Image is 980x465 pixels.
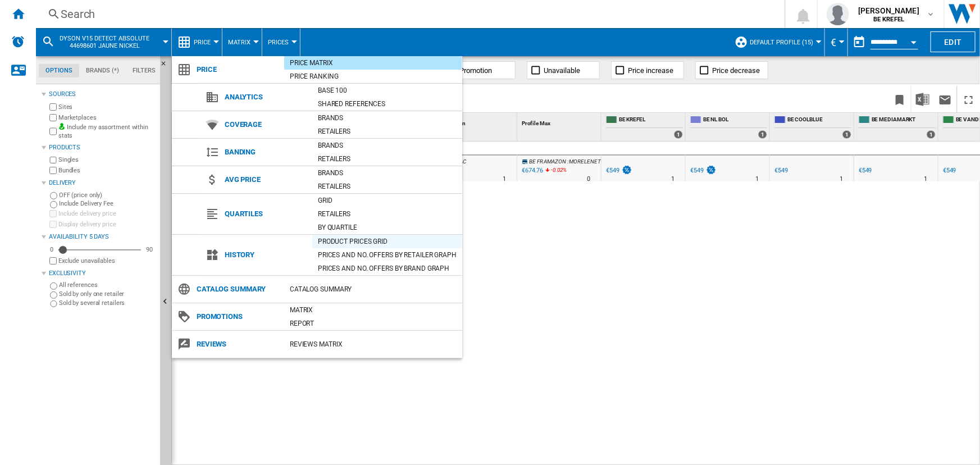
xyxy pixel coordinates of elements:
div: Brands [312,167,462,179]
div: Brands [312,112,462,124]
div: Price Matrix [284,57,462,69]
span: Reviews [191,336,284,352]
div: Retailers [312,126,462,137]
span: History [219,247,312,263]
span: Banding [219,144,312,160]
span: Promotions [191,309,284,325]
div: Brands [312,140,462,151]
div: Prices and No. offers by retailer graph [312,249,462,261]
div: Retailers [312,153,462,165]
div: Retailers [312,181,462,192]
span: Catalog Summary [191,281,284,297]
div: Shared references [312,98,462,110]
div: Matrix [284,304,462,316]
div: By quartile [312,222,462,233]
span: Avg price [219,172,312,188]
div: Catalog Summary [284,284,462,295]
div: Report [284,318,462,329]
div: Prices and No. offers by brand graph [312,263,462,274]
span: Coverage [219,117,312,133]
div: Grid [312,195,462,206]
div: Product prices grid [312,236,462,247]
div: Base 100 [312,85,462,96]
div: Retailers [312,208,462,220]
span: Price [191,62,284,77]
span: Analytics [219,89,312,105]
div: REVIEWS Matrix [284,339,462,350]
div: Price Ranking [284,71,462,82]
span: Quartiles [219,206,312,222]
